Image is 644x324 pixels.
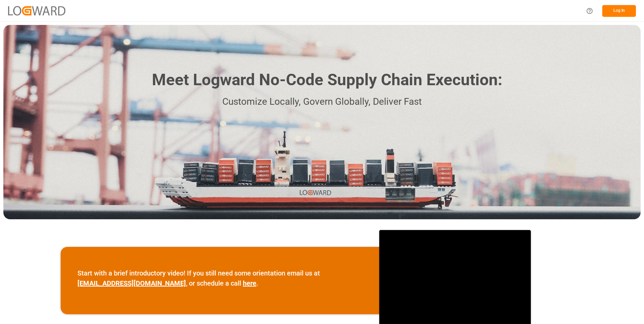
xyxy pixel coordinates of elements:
[77,268,362,288] p: Start with a brief introductory video! If you still need some orientation email us at , or schedu...
[582,3,597,19] button: Help Center
[243,279,256,287] a: here
[8,6,65,15] img: Logward_new_orange.png
[77,279,186,287] a: [EMAIL_ADDRESS][DOMAIN_NAME]
[602,5,636,17] button: Log In
[152,68,502,92] h1: Meet Logward No-Code Supply Chain Execution:
[142,94,502,109] p: Customize Locally, Govern Globally, Deliver Fast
